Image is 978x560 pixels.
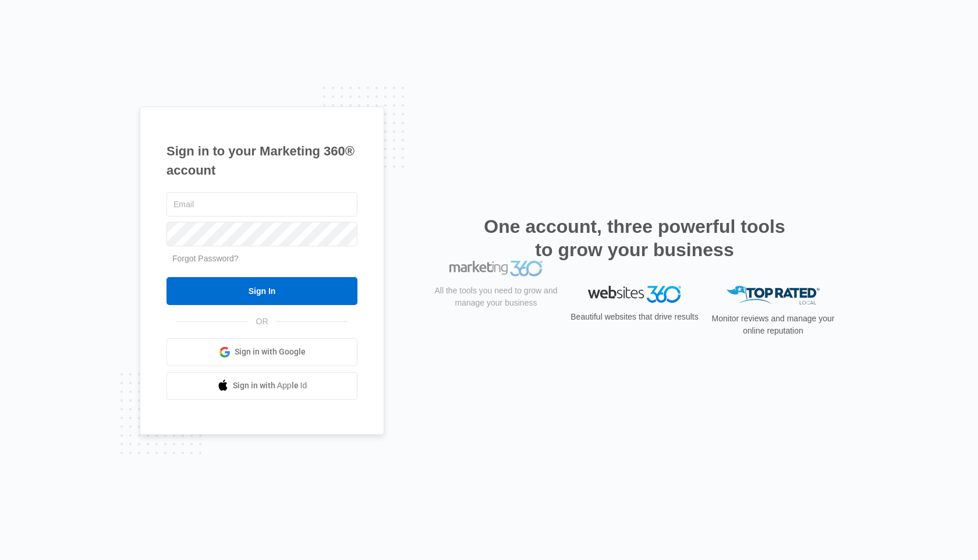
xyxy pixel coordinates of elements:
img: Marketing 360 [449,286,543,302]
span: Sign in with Apple Id [233,380,307,392]
a: Sign in with Google [166,338,357,366]
span: Sign in with Google [235,346,306,358]
span: OR [248,316,277,328]
img: Top Rated Local [727,286,820,305]
a: Sign in with Apple Id [166,372,357,400]
p: All the tools you need to grow and manage your business [431,310,561,334]
h1: Sign in to your Marketing 360® account [166,141,357,180]
input: Email [166,192,357,217]
h2: One account, three powerful tools to grow your business [480,215,789,261]
p: Monitor reviews and manage your online reputation [708,313,838,337]
input: Sign In [166,277,357,305]
img: Websites 360 [588,286,681,303]
a: Forgot Password? [172,254,239,263]
p: Beautiful websites that drive results [569,311,700,323]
